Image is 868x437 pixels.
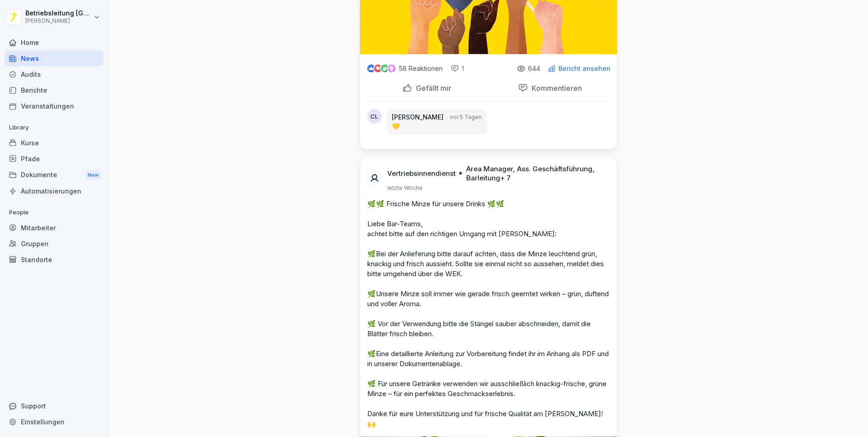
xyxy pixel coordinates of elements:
[5,66,104,82] a: Audits
[5,35,104,50] a: Home
[528,65,540,72] p: 644
[25,18,92,24] p: [PERSON_NAME]
[392,113,444,122] p: [PERSON_NAME]
[5,252,104,268] a: Standorte
[5,50,104,66] a: News
[451,64,464,73] div: 1
[25,10,92,17] p: Betriebsleitung [GEOGRAPHIC_DATA]
[466,164,606,183] p: Area Manager, Ass. Geschäftsführung, Barleitung + 7
[375,65,381,72] img: love
[5,220,104,236] a: Mitarbeiter
[5,236,104,252] a: Gruppen
[5,398,104,414] div: Support
[412,84,451,93] p: Gefällt mir
[367,65,375,72] img: like
[367,199,610,429] p: 🌿🌿 Frische Minze für unsere Drinks 🌿🌿 Liebe Bar-Teams, achtet bitte auf den richtigen Umgang mit ...
[387,169,456,178] p: Vertriebsinnendienst
[381,65,389,72] img: celebrate
[5,135,104,151] a: Kurse
[558,65,611,72] p: Bericht ansehen
[5,414,104,430] a: Einstellungen
[387,184,423,192] p: letzte Woche
[450,113,482,121] p: vor 5 Tagen
[5,167,104,184] div: Dokumente
[528,84,582,93] p: Kommentieren
[5,98,104,114] a: Veranstaltungen
[367,109,382,124] div: CL
[399,65,443,72] p: 58 Reaktionen
[388,65,395,73] img: inspiring
[392,122,482,131] p: 💛
[5,120,104,135] p: Library
[85,170,101,180] div: New
[5,82,104,98] a: Berichte
[5,167,104,184] a: DokumenteNew
[5,151,104,167] a: Pfade
[5,205,104,220] p: People
[5,183,104,199] a: Automatisierungen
